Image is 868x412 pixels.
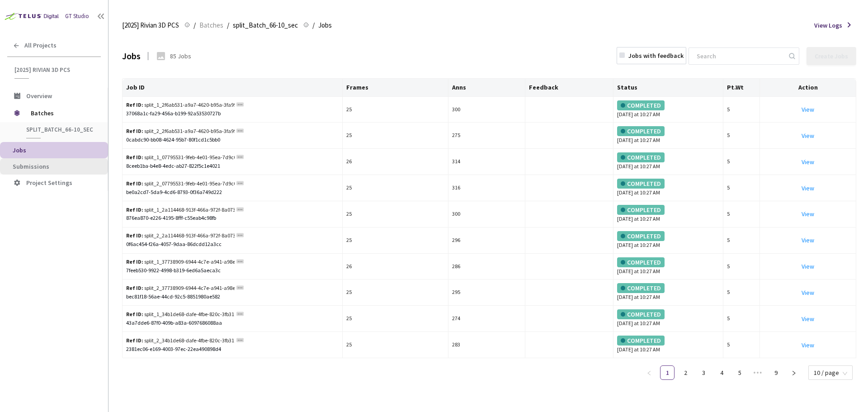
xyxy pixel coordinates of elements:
div: 43a7dde6-87f0-409b-a83a-6097686088aa [126,319,339,327]
div: COMPLETED [617,283,665,293]
div: split_1_37738909-6944-4c7e-a941-a98e6c5d64b4 [126,258,235,266]
span: View Logs [814,20,842,30]
li: Previous Page [642,365,656,380]
div: Jobs [122,49,141,63]
li: 5 [732,365,747,380]
li: / [193,20,196,31]
a: 5 [733,366,746,379]
td: 26 [343,254,448,280]
th: Status [613,79,723,97]
td: 316 [448,175,525,201]
b: Ref ID: [126,180,143,187]
td: 25 [343,279,448,306]
span: 10 / page [814,366,847,379]
div: split_2_2f6ab531-a9a7-4620-b95a-3fa998d88623 [126,127,235,136]
span: All Projects [24,42,57,49]
div: split_2_07795531-9feb-4e01-95ea-7d9c0652e6a7 [126,180,235,188]
td: 295 [448,279,525,306]
a: Batches [198,20,225,30]
div: Jobs with feedback [628,51,684,61]
div: COMPLETED [617,336,665,346]
th: Frames [343,79,448,97]
li: / [312,20,315,31]
div: COMPLETED [617,309,665,319]
td: 25 [343,175,448,201]
th: Feedback [525,79,613,97]
div: Create Jobs [815,52,848,60]
li: Next 5 Pages [750,365,765,380]
b: Ref ID: [126,258,143,265]
div: [DATE] at 10:27 AM [617,179,719,197]
th: Job ID [123,79,343,97]
td: 25 [343,306,448,332]
li: 9 [769,365,783,380]
li: Next Page [787,365,801,380]
span: Jobs [318,20,332,31]
a: 1 [660,366,674,379]
div: 37068a1c-fa29-456a-b199-92a53530727b [126,109,339,118]
button: left [642,365,656,380]
li: 3 [696,365,711,380]
a: View [802,341,814,349]
li: / [227,20,229,31]
span: split_Batch_66-10_sec [233,20,298,31]
li: 4 [714,365,729,380]
td: 25 [343,332,448,358]
div: 876ea870-e226-4195-8fff-c55eab4c98fb [126,214,339,223]
div: COMPLETED [617,205,665,215]
div: [DATE] at 10:27 AM [617,283,719,302]
a: View [802,289,814,297]
div: split_1_34b1de68-dafe-4fbe-820c-3fb31dcaf3ff [126,310,235,319]
span: Overview [26,92,52,100]
span: Submissions [13,162,49,170]
div: [DATE] at 10:27 AM [617,100,719,119]
div: COMPLETED [617,179,665,189]
b: Ref ID: [126,284,143,291]
span: Batches [199,20,223,31]
div: split_2_34b1de68-dafe-4fbe-820c-3fb31dcaf3ff [126,336,235,345]
td: 5 [723,175,760,201]
a: View [802,315,814,323]
td: 5 [723,254,760,280]
span: Jobs [13,146,26,154]
b: Ref ID: [126,232,143,239]
b: Ref ID: [126,154,143,161]
div: split_1_07795531-9feb-4e01-95ea-7d9c0652e6a7 [126,153,235,162]
th: Action [760,79,856,97]
a: 3 [697,366,710,379]
b: Ref ID: [126,128,143,134]
td: 5 [723,97,760,123]
td: 5 [723,149,760,175]
div: COMPLETED [617,257,665,267]
td: 5 [723,227,760,254]
div: be0a2cd7-5da9-4cd6-8793-0f36a749d222 [126,188,339,197]
b: Ref ID: [126,206,143,213]
div: [DATE] at 10:27 AM [617,309,719,328]
td: 300 [448,97,525,123]
a: View [802,105,814,114]
div: [DATE] at 10:27 AM [617,126,719,145]
li: 1 [660,365,675,380]
div: split_2_37738909-6944-4c7e-a941-a98e6c5d64b4 [126,284,235,293]
td: 283 [448,332,525,358]
b: Ref ID: [126,311,143,317]
a: View [802,132,814,140]
div: [DATE] at 10:27 AM [617,257,719,276]
div: bec81f18-56ae-44cd-92c5-8851980ae582 [126,293,339,301]
a: View [802,158,814,166]
td: 5 [723,201,760,227]
td: 5 [723,123,760,149]
a: View [802,210,814,218]
td: 275 [448,123,525,149]
span: [2025] Rivian 3D PCS [122,20,179,31]
div: [DATE] at 10:27 AM [617,152,719,171]
td: 5 [723,332,760,358]
div: 0f6ac454-f26a-4057-9daa-86dcdd12a3cc [126,240,339,249]
span: Batches [31,104,93,122]
div: 0cabdc90-bb08-4624-95b7-80f1cd1c5bb0 [126,136,339,144]
span: left [646,370,652,376]
button: right [787,365,801,380]
span: ••• [750,365,765,380]
a: View [802,236,814,244]
td: 25 [343,123,448,149]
